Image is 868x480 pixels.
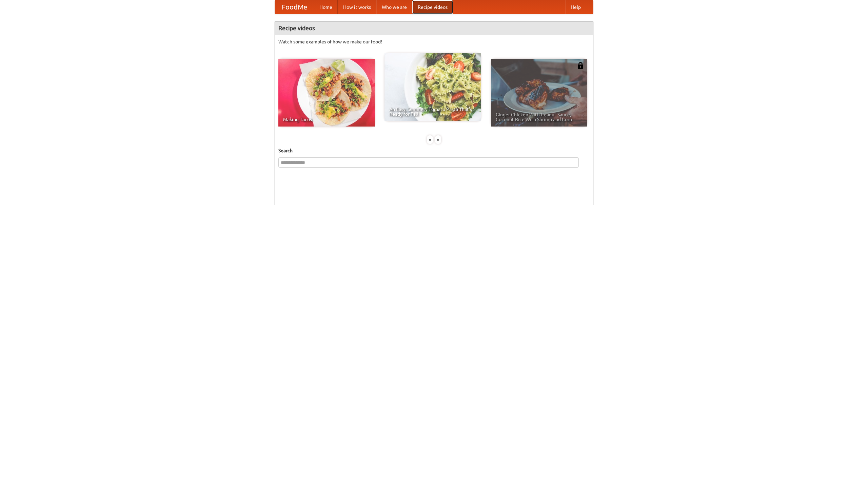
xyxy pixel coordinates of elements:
div: » [435,135,441,144]
span: Making Tacos [283,117,370,122]
a: How it works [338,0,376,14]
a: Home [314,0,338,14]
img: 483408.png [577,62,584,69]
a: Making Tacos [278,59,375,127]
h4: Recipe videos [275,21,593,35]
a: Help [565,0,586,14]
span: An Easy, Summery Tomato Pasta That's Ready for Fall [389,107,476,116]
a: FoodMe [275,0,314,14]
div: « [427,135,433,144]
h5: Search [278,147,590,154]
p: Watch some examples of how we make our food! [278,38,590,45]
a: Recipe videos [412,0,453,14]
a: An Easy, Summery Tomato Pasta That's Ready for Fall [384,53,481,121]
a: Who we are [376,0,412,14]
